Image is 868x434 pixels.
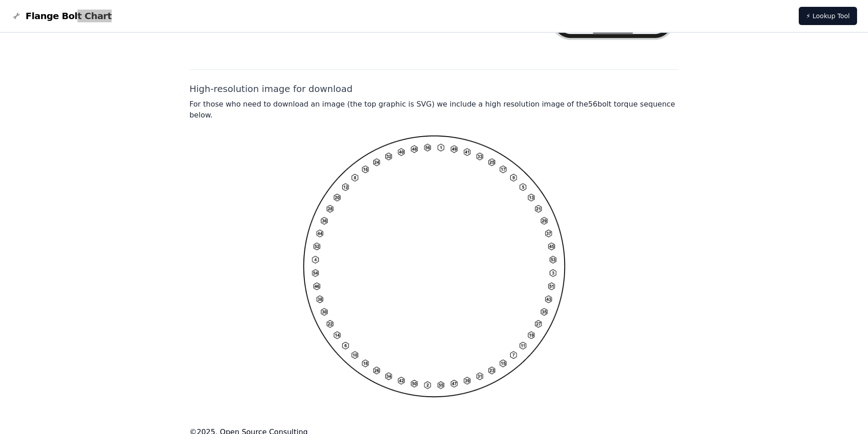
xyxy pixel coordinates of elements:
[799,7,857,25] a: ⚡ Lookup Tool
[11,10,112,22] a: Flange Bolt Chart LogoFlange Bolt Chart
[190,82,679,95] h2: High-resolution image for download
[190,99,679,121] p: For those who need to download an image (the top graphic is SVG) we include a high resolution ima...
[11,10,22,21] img: Flange Bolt Chart Logo
[303,135,565,398] img: 56 bolt torque pattern
[26,10,112,22] span: Flange Bolt Chart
